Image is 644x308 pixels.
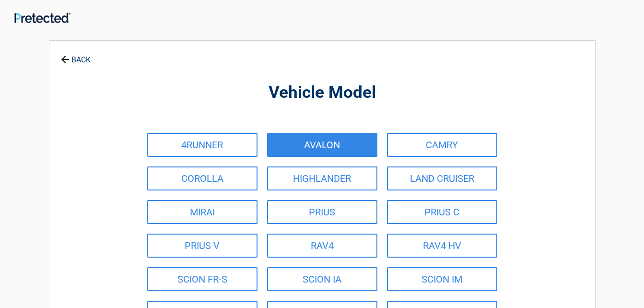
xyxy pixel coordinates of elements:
a: SCION IA [267,267,377,291]
a: 4RUNNER [147,133,258,157]
a: AVALON [267,133,377,157]
a: PRIUS C [387,200,497,224]
a: RAV4 HV [387,234,497,258]
a: PRIUS V [147,234,258,258]
a: LAND CRUISER [387,166,497,190]
a: COROLLA [147,166,258,190]
a: RAV4 [267,234,377,258]
a: PRIUS [267,200,377,224]
a: CAMRY [387,133,497,157]
a: HIGHLANDER [267,166,377,190]
a: SCION FR-S [147,267,258,291]
h2: Vehicle Model [102,82,542,104]
img: Main Logo [14,12,70,23]
a: SCION IM [387,267,497,291]
a: MIRAI [147,200,258,224]
a: BACK [59,47,93,64]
